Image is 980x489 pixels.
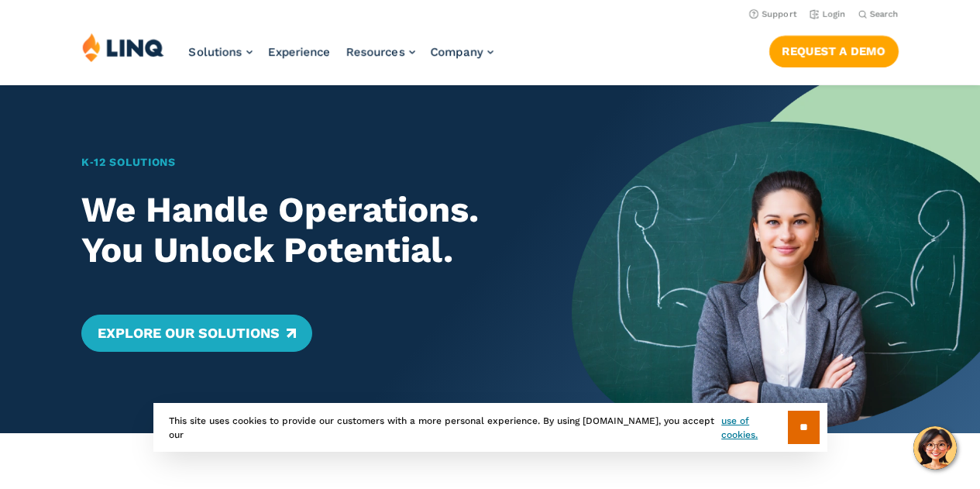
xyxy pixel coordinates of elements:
[431,45,483,59] span: Company
[721,414,787,442] a: use of cookies.
[81,154,531,170] h1: K‑12 Solutions
[858,9,899,20] button: Open Search Bar
[268,45,331,59] a: Experience
[431,45,493,59] a: Company
[189,33,493,84] nav: Primary Navigation
[346,45,405,59] span: Resources
[81,315,311,352] a: Explore Our Solutions
[189,45,253,59] a: Solutions
[189,45,242,59] span: Solutions
[769,33,899,67] nav: Button Navigation
[769,36,899,67] a: Request a Demo
[572,85,980,433] img: Home Banner
[153,403,827,452] div: This site uses cookies to provide our customers with a more personal experience. By using [DOMAIN...
[346,45,415,59] a: Resources
[749,9,797,19] a: Support
[870,9,899,19] span: Search
[81,190,531,271] h2: We Handle Operations. You Unlock Potential.
[810,9,846,19] a: Login
[82,33,164,62] img: LINQ | K‑12 Software
[913,426,957,470] button: Hello, have a question? Let’s chat.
